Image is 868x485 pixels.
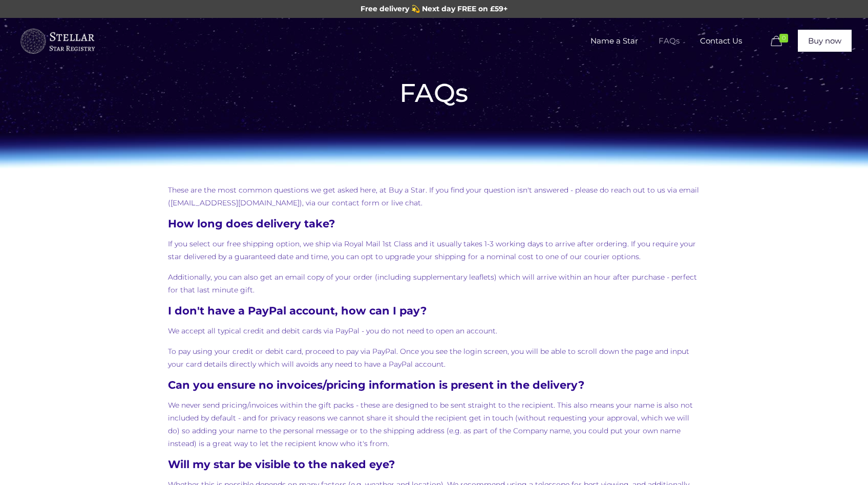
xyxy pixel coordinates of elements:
a: Buy now [798,30,852,52]
p: We never send pricing/invoices within the gift packs - these are designed to be sent straight to ... [168,399,700,450]
span: Name a Star [580,26,648,56]
a: 0 [768,35,793,48]
p: To pay using your credit or debit card, proceed to pay via PayPal. Once you see the login screen,... [168,345,700,371]
a: FAQs [648,18,690,64]
h1: FAQs [168,79,700,107]
a: Contact Us [690,18,752,64]
span: 0 [779,34,788,43]
h4: Can you ensure no invoices/pricing information is present in the delivery? [168,378,700,391]
a: Buy a Star [19,18,96,64]
h4: How long does delivery take? [168,217,700,230]
img: buyastar-logo-transparent [19,26,96,57]
a: Name a Star [580,18,648,64]
p: We accept all typical credit and debit cards via PayPal - you do not need to open an account. [168,325,700,338]
h4: Will my star be visible to the naked eye? [168,458,700,471]
span: Free delivery 💫 Next day FREE on £59+ [361,4,507,13]
span: Contact Us [690,26,752,56]
p: Additionally, you can also get an email copy of your order (including supplementary leaflets) whi... [168,271,700,297]
p: If you select our free shipping option, we ship via Royal Mail 1st Class and it usually takes 1-3... [168,238,700,263]
span: FAQs [648,26,690,56]
p: These are the most common questions we get asked here, at Buy a Star. If you find your question i... [168,184,700,209]
h4: I don't have a PayPal account, how can I pay? [168,304,700,317]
